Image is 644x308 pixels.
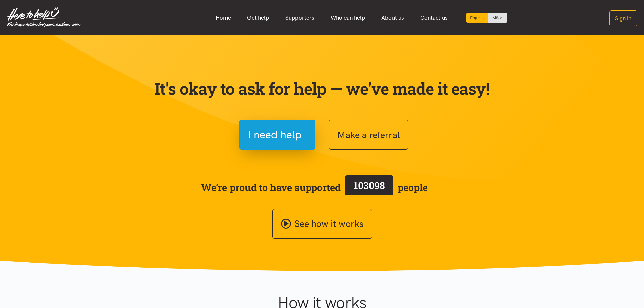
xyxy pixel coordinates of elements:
button: Make a referral [329,120,408,150]
img: Home [7,7,81,28]
a: Home [208,10,239,25]
span: We’re proud to have supported people [201,174,428,200]
a: Switch to Te Reo Māori [488,13,507,23]
div: Language toggle [466,13,508,23]
a: Supporters [277,10,323,25]
span: I need help [248,126,302,143]
a: Contact us [412,10,456,25]
button: Sign in [609,10,637,26]
a: 103098 [341,174,398,200]
button: I need help [239,120,315,150]
span: 103098 [354,179,385,192]
a: About us [373,10,412,25]
p: It's okay to ask for help — we've made it easy! [153,79,491,98]
div: Current language [466,13,488,23]
a: Who can help [323,10,373,25]
a: See how it works [272,209,372,239]
a: Get help [239,10,277,25]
